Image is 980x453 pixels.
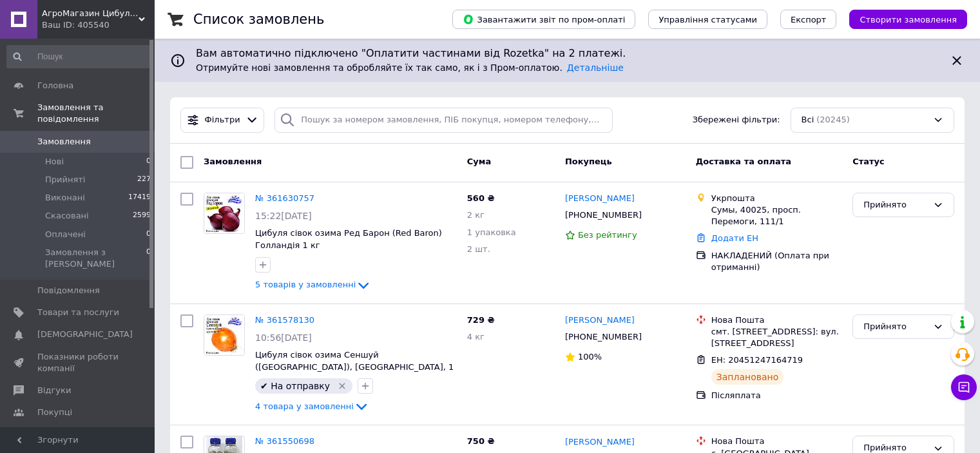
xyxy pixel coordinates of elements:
[578,352,602,361] span: 100%
[452,10,635,29] button: Завантажити звіт по пром-оплаті
[260,381,330,391] span: ✔ На отправку
[863,320,928,334] div: Прийнято
[45,174,85,186] span: Прийняті
[816,115,850,124] span: (20245)
[255,436,314,446] a: № 361550698
[146,229,151,240] span: 0
[274,108,613,133] input: Пошук за номером замовлення, ПІБ покупця, номером телефону, Email, номером накладної
[711,193,842,204] div: Укрпошта
[852,157,885,166] span: Статус
[37,136,91,148] span: Замовлення
[467,157,491,166] span: Cума
[337,381,347,391] svg: Видалити мітку
[467,332,485,342] span: 4 кг
[255,280,371,289] a: 5 товарів у замовленні
[565,193,635,205] a: [PERSON_NAME]
[711,436,842,447] div: Нова Пошта
[146,156,151,168] span: 0
[711,390,842,401] div: Післяплата
[567,63,624,73] a: Детальніше
[37,285,100,296] span: Повідомлення
[711,326,842,349] div: смт. [STREET_ADDRESS]: вул. [STREET_ADDRESS]
[45,229,86,240] span: Оплачені
[37,407,72,418] span: Покупці
[467,193,495,203] span: 560 ₴
[565,332,642,342] span: [PHONE_NUMBER]
[711,233,758,243] a: Додати ЕН
[255,211,312,221] span: 15:22[DATE]
[467,244,490,254] span: 2 шт.
[693,114,780,126] span: Збережені фільтри:
[193,12,324,27] h1: Список замовлень
[205,114,240,126] span: Фільтри
[696,157,791,166] span: Доставка та оплата
[565,157,612,166] span: Покупець
[133,210,151,222] span: 2599
[255,401,369,411] a: 4 товара у замовленні
[37,385,71,396] span: Відгуки
[37,102,155,125] span: Замовлення та повідомлення
[565,436,635,448] a: [PERSON_NAME]
[711,314,842,326] div: Нова Пошта
[196,63,624,73] span: Отримуйте нові замовлення та обробляйте їх так само, як і з Пром-оплатою.
[255,193,314,203] a: № 361630757
[802,114,814,126] span: Всі
[467,436,495,446] span: 750 ₴
[6,45,152,68] input: Пошук
[204,314,245,356] a: Фото товару
[648,10,767,29] button: Управління статусами
[255,315,314,325] a: № 361578130
[255,401,354,411] span: 4 товара у замовленні
[146,247,151,270] span: 0
[37,80,73,92] span: Головна
[255,350,454,383] a: Цибуля сівок озима Сеншуй ([GEOGRAPHIC_DATA]), [GEOGRAPHIC_DATA], 1 кг
[791,15,827,24] span: Експорт
[37,307,119,318] span: Товари та послуги
[467,210,485,220] span: 2 кг
[255,333,312,343] span: 10:56[DATE]
[45,210,89,222] span: Скасовані
[849,10,967,29] button: Створити замовлення
[204,315,244,355] img: Фото товару
[711,204,842,227] div: Сумы, 40025, просп. Перемоги, 111/1
[467,227,516,237] span: 1 упаковка
[711,250,842,273] div: НАКЛАДЕНИЙ (Оплата при отриманні)
[42,19,155,31] div: Ваш ID: 405540
[711,355,803,365] span: ЕН: 20451247164719
[780,10,837,29] button: Експорт
[37,329,133,340] span: [DEMOGRAPHIC_DATA]
[255,228,442,250] a: Цибуля сівок озима Ред Барон (Red Baron) Голландія 1 кг
[658,15,757,24] span: Управління статусами
[863,198,928,212] div: Прийнято
[128,192,151,204] span: 17419
[196,46,939,61] span: Вам автоматично підключено "Оплатити частинами від Rozetka" на 2 платежі.
[137,174,151,186] span: 227
[45,192,85,204] span: Виконані
[204,157,262,166] span: Замовлення
[255,280,356,289] span: 5 товарів у замовленні
[951,374,977,400] button: Чат з покупцем
[204,193,245,234] a: Фото товару
[45,247,146,270] span: Замовлення з [PERSON_NAME]
[711,369,784,385] div: Заплановано
[42,8,139,19] span: АгроМагазин Цибулинка (Все для Саду та Городу)
[463,14,625,25] span: Завантажити звіт по пром-оплаті
[37,351,119,374] span: Показники роботи компанії
[565,314,635,327] a: [PERSON_NAME]
[860,15,957,24] span: Створити замовлення
[578,230,637,240] span: Без рейтингу
[45,156,64,168] span: Нові
[836,14,967,24] a: Створити замовлення
[204,193,244,233] img: Фото товару
[565,210,642,220] span: [PHONE_NUMBER]
[467,315,495,325] span: 729 ₴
